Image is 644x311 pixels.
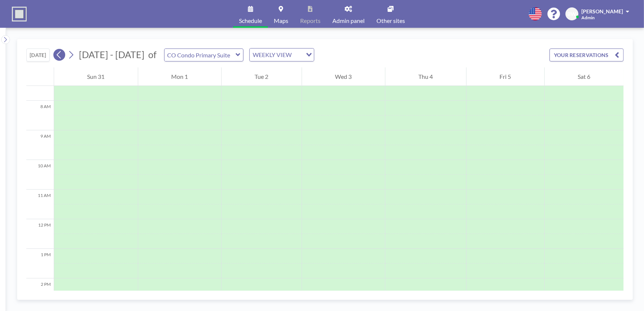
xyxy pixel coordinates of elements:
button: [DATE] [26,49,50,61]
div: Search for option [250,49,314,61]
input: Search for option [294,50,302,60]
div: 12 PM [26,219,54,249]
div: 2 PM [26,278,54,308]
div: Tue 2 [222,67,302,86]
span: Admin [581,15,595,20]
span: WEEKLY VIEW [251,50,293,60]
div: Mon 1 [138,67,221,86]
div: 10 AM [26,160,54,190]
div: Thu 4 [385,67,466,86]
div: 8 AM [26,101,54,130]
div: 11 AM [26,190,54,219]
div: Sun 31 [54,67,138,86]
img: organization-logo [12,7,27,21]
div: Sat 6 [545,67,624,86]
span: [DATE] - [DATE] [79,49,145,60]
div: 9 AM [26,130,54,160]
span: of [148,49,156,60]
div: Wed 3 [302,67,385,86]
div: 1 PM [26,249,54,278]
span: [PERSON_NAME] [581,8,623,14]
span: BW [568,11,577,17]
button: YOUR RESERVATIONS [550,49,624,61]
span: Reports [300,18,321,24]
span: Other sites [376,18,405,24]
span: Schedule [239,18,262,24]
input: CO Condo Primary Suite [165,49,236,61]
div: 7 AM [26,71,54,101]
span: Maps [274,18,288,24]
span: Admin panel [332,18,365,24]
div: Fri 5 [467,67,544,86]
